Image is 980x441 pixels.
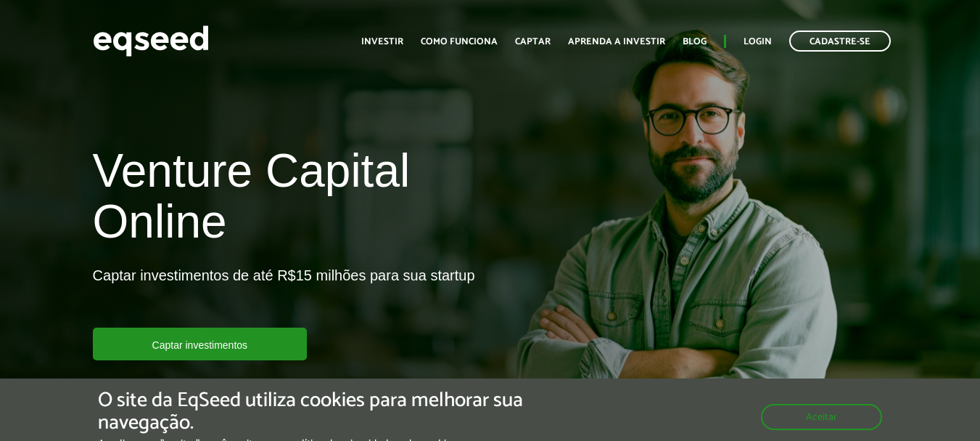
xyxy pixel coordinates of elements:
h5: O site da EqSeed utiliza cookies para melhorar sua navegação. [98,389,568,434]
img: EqSeed [93,22,209,60]
button: Aceitar [761,404,882,430]
a: Como funciona [421,37,498,46]
a: Cadastre-se [789,31,891,52]
a: Captar investimentos [93,328,308,360]
h1: Venture Capital Online [93,145,479,255]
a: Captar [515,37,551,46]
a: Login [744,37,772,46]
a: Blog [683,37,707,46]
p: Captar investimentos de até R$15 milhões para sua startup [93,267,475,328]
a: Investir [361,37,403,46]
a: Aprenda a investir [568,37,665,46]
